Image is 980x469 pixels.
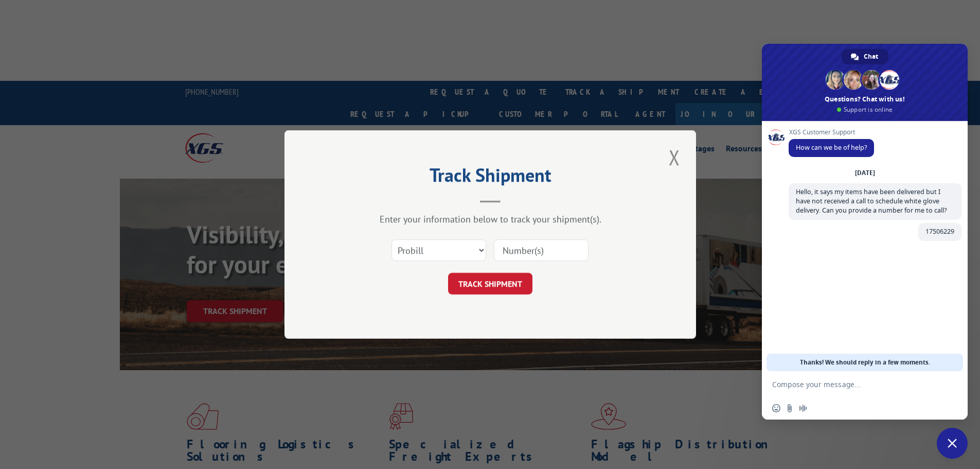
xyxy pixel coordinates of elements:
input: Number(s) [494,239,589,261]
span: How can we be of help? [796,143,867,152]
button: TRACK SHIPMENT [448,273,532,294]
span: Chat [864,49,878,64]
span: Hello, it says my items have been delivered but I have not received a call to schedule white glov... [796,187,947,215]
span: 17506229 [925,227,954,236]
span: Insert an emoji [772,404,780,412]
span: Thanks! We should reply in a few moments. [800,354,930,371]
a: Chat [842,49,888,64]
h2: Track Shipment [336,168,645,187]
a: Close chat [937,428,968,459]
span: XGS Customer Support [789,129,874,136]
button: Close modal [666,143,683,171]
span: Audio message [799,404,807,412]
div: Enter your information below to track your shipment(s). [336,213,645,225]
div: [DATE] [855,170,875,176]
span: Send a file [786,404,794,412]
textarea: Compose your message... [772,371,937,397]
